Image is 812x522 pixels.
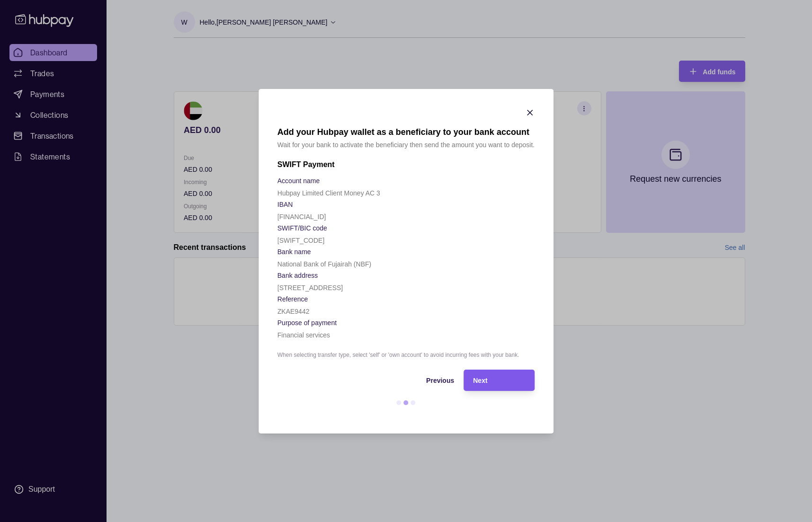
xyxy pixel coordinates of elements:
p: Reference [277,295,308,303]
h1: Add your Hubpay wallet as a beneficiary to your bank account [277,127,535,137]
span: Next [473,377,487,384]
p: Account name [277,177,320,185]
button: Previous [277,370,454,391]
p: Bank name [277,248,311,256]
p: National Bank of Fujairah (NBF) [277,260,371,268]
p: Hubpay Limited Client Money AC 3 [277,189,380,197]
span: Previous [426,377,454,384]
p: [SWIFT_CODE] [277,237,325,244]
p: When selecting transfer type, select 'self' or 'own account' to avoid incurring fees with your bank. [277,350,535,360]
p: ZKAE9442 [277,308,310,315]
p: IBAN [277,201,293,208]
p: Financial services [277,331,330,339]
button: Next [464,370,535,391]
h2: SWIFT Payment [277,159,535,170]
p: Purpose of payment [277,319,337,327]
p: [STREET_ADDRESS] [277,284,343,292]
p: [FINANCIAL_ID] [277,213,326,221]
p: SWIFT/BIC code [277,224,327,232]
p: Wait for your bank to activate the beneficiary then send the amount you want to deposit. [277,140,535,150]
p: Bank address [277,272,318,279]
